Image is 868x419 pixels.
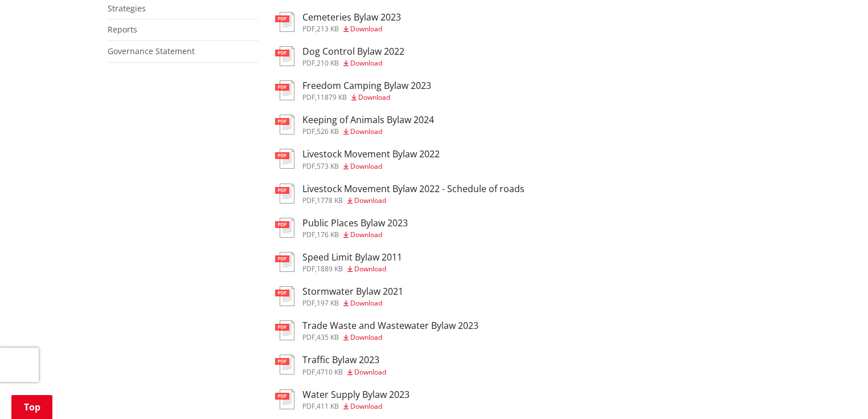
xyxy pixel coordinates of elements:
[275,218,408,238] a: Public Places Bylaw 2023 pdf,176 KB Download
[317,298,339,308] span: 197 KB
[302,115,434,125] h3: Keeping of Animals Bylaw 2024
[275,149,294,169] img: document-pdf.svg
[275,218,294,238] img: document-pdf.svg
[302,266,402,272] div: ,
[302,367,315,377] span: pdf
[302,264,315,274] span: pdf
[354,264,386,274] span: Download
[302,320,478,331] h3: Trade Waste and Wastewater Bylaw 2023
[302,58,315,68] span: pdf
[302,403,410,410] div: ,
[358,92,390,102] span: Download
[302,163,440,170] div: ,
[108,46,195,56] a: Governance Statement
[317,161,339,171] span: 573 KB
[275,286,403,307] a: Stormwater Bylaw 2021 pdf,197 KB Download
[302,24,315,34] span: pdf
[302,286,403,297] h3: Stormwater Bylaw 2021
[275,12,294,32] img: document-pdf.svg
[317,127,339,136] span: 526 KB
[275,80,294,100] img: document-pdf.svg
[302,334,478,341] div: ,
[302,184,525,194] h3: Livestock Movement Bylaw 2022 - Schedule of roads
[275,80,431,101] a: Freedom Camping Bylaw 2023 pdf,11879 KB Download
[275,320,478,341] a: Trade Waste and Wastewater Bylaw 2023 pdf,435 KB Download
[302,355,386,365] h3: Traffic Bylaw 2023
[108,3,146,14] a: Strategies
[350,401,382,411] span: Download
[275,46,294,66] img: document-pdf.svg
[317,401,339,411] span: 411 KB
[302,298,315,308] span: pdf
[275,389,410,410] a: Water Supply Bylaw 2023 pdf,411 KB Download
[302,401,315,411] span: pdf
[350,161,382,171] span: Download
[302,231,408,238] div: ,
[275,184,525,204] a: Livestock Movement Bylaw 2022 - Schedule of roads pdf,1778 KB Download
[11,395,52,419] a: Top
[275,184,294,204] img: document-pdf.svg
[350,332,382,342] span: Download
[275,46,404,67] a: Dog Control Bylaw 2022 pdf,210 KB Download
[275,115,294,135] img: document-pdf.svg
[302,196,315,205] span: pdf
[275,252,294,272] img: document-pdf.svg
[354,196,386,205] span: Download
[317,264,343,274] span: 1889 KB
[302,46,404,57] h3: Dog Control Bylaw 2022
[275,12,401,32] a: Cemeteries Bylaw 2023 pdf,213 KB Download
[317,230,339,239] span: 176 KB
[275,320,294,340] img: document-pdf.svg
[816,371,857,412] iframe: Messenger Launcher
[350,298,382,308] span: Download
[317,24,339,34] span: 213 KB
[275,355,386,375] a: Traffic Bylaw 2023 pdf,4710 KB Download
[317,196,343,205] span: 1778 KB
[354,367,386,377] span: Download
[317,367,343,377] span: 4710 KB
[275,252,402,272] a: Speed Limit Bylaw 2011 pdf,1889 KB Download
[275,355,294,375] img: document-pdf.svg
[302,12,401,23] h3: Cemeteries Bylaw 2023
[275,389,294,409] img: document-pdf.svg
[302,149,440,160] h3: Livestock Movement Bylaw 2022
[302,197,525,204] div: ,
[317,58,339,68] span: 210 KB
[302,389,410,400] h3: Water Supply Bylaw 2023
[317,332,339,342] span: 435 KB
[302,230,315,239] span: pdf
[302,252,402,263] h3: Speed Limit Bylaw 2011
[302,161,315,171] span: pdf
[275,286,294,306] img: document-pdf.svg
[302,332,315,342] span: pdf
[350,24,382,34] span: Download
[302,127,315,136] span: pdf
[302,300,403,307] div: ,
[350,230,382,239] span: Download
[302,92,315,102] span: pdf
[350,127,382,136] span: Download
[317,92,347,102] span: 11879 KB
[275,149,440,169] a: Livestock Movement Bylaw 2022 pdf,573 KB Download
[302,369,386,376] div: ,
[302,94,431,101] div: ,
[302,60,404,67] div: ,
[302,80,431,91] h3: Freedom Camping Bylaw 2023
[302,218,408,229] h3: Public Places Bylaw 2023
[350,58,382,68] span: Download
[275,115,434,135] a: Keeping of Animals Bylaw 2024 pdf,526 KB Download
[302,26,401,32] div: ,
[302,128,434,135] div: ,
[108,24,137,35] a: Reports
